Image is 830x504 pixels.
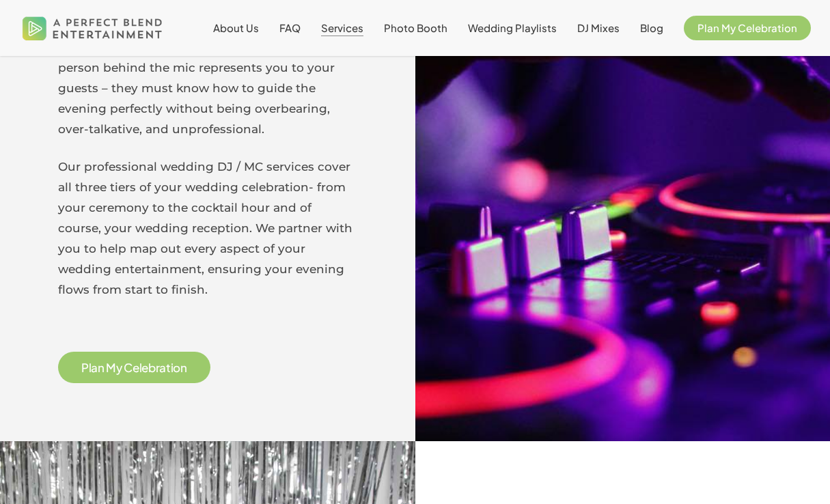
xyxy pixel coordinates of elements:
a: Wedding Playlists [468,23,557,33]
span: t [166,362,171,374]
span: Blog [640,21,663,34]
span: i [171,362,174,374]
span: DJ Mixes [577,21,620,34]
a: Plan My Celebration [684,23,811,33]
span: b [148,362,156,374]
span: Our professional wedding DJ / MC services cover all three tiers of your wedding celebration- from... [58,160,352,296]
span: l [139,362,142,374]
a: Photo Booth [384,23,447,33]
span: e [133,362,139,374]
span: Photo Booth [384,21,447,34]
span: M [106,362,116,374]
span: FAQ [279,21,301,34]
span: About Us [213,21,259,34]
a: FAQ [279,23,301,33]
a: Services [321,23,363,33]
span: l [89,362,92,374]
span: Plan My Celebration [697,21,797,34]
span: C [124,362,133,374]
span: n [180,362,187,374]
a: Blog [640,23,663,33]
span: y [116,362,122,374]
a: About Us [213,23,259,33]
span: r [156,362,160,374]
span: Wedding Playlists [468,21,557,34]
span: e [141,362,148,374]
span: o [173,362,180,374]
span: P [81,362,89,374]
a: Plan My Celebration [81,361,187,374]
a: DJ Mixes [577,23,620,33]
span: Services [321,21,363,34]
span: n [98,362,105,374]
img: A Perfect Blend Entertainment [19,5,166,51]
span: a [91,362,98,374]
span: a [159,362,166,374]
